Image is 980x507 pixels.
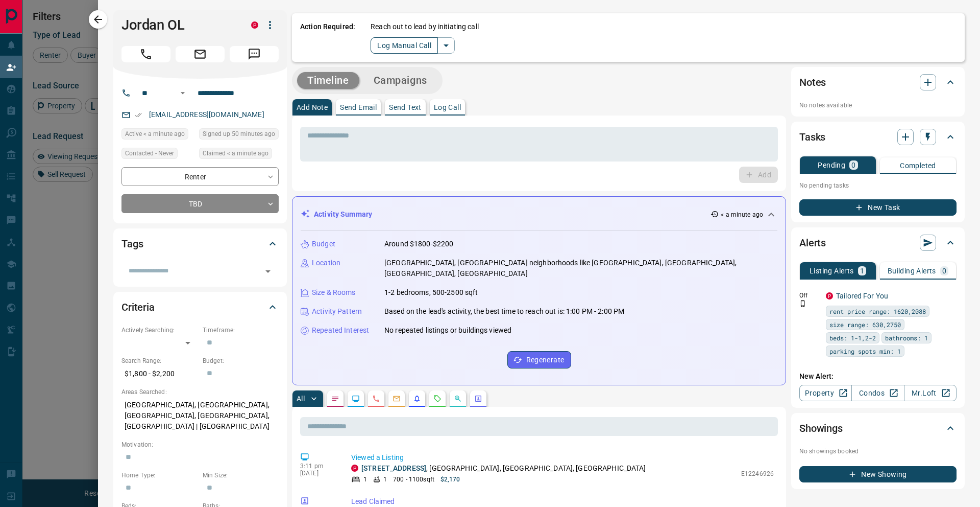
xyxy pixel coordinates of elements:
button: Open [261,264,275,279]
div: Tasks [799,125,957,149]
svg: Push Notification Only [799,300,806,307]
svg: Opportunities [454,395,462,403]
span: Claimed < a minute ago [203,148,268,158]
span: Contacted - Never [125,148,174,158]
div: Mon Sep 15 2025 [199,128,279,143]
svg: Email Verified [135,111,142,119]
button: Campaigns [363,72,437,89]
p: No notes available [799,101,957,110]
span: rent price range: 1620,2088 [829,306,926,316]
p: 0 [942,267,946,274]
p: Off [799,291,820,300]
span: beds: 1-1,2-2 [829,333,876,343]
p: No repeated listings or buildings viewed [384,325,511,336]
span: Message [230,46,279,62]
p: $2,170 [440,475,460,484]
p: 1 [383,475,387,484]
p: Activity Pattern [312,306,362,317]
button: Log Manual Call [371,37,438,54]
p: Log Call [434,104,461,111]
div: property.ca [826,292,833,299]
p: Action Required: [300,21,355,54]
a: Property [799,385,852,401]
p: Send Text [389,104,422,111]
div: Activity Summary< a minute ago [301,205,777,224]
p: Activity Summary [314,209,372,220]
svg: Agent Actions [474,395,482,403]
p: No showings booked [799,447,957,456]
div: Notes [799,70,957,95]
span: Email [176,46,225,62]
svg: Emails [393,395,401,403]
div: Mon Sep 15 2025 [199,148,279,162]
p: Viewed a Listing [351,452,774,463]
p: Size & Rooms [312,287,356,298]
p: $1,800 - $2,200 [121,365,198,382]
p: , [GEOGRAPHIC_DATA], [GEOGRAPHIC_DATA], [GEOGRAPHIC_DATA] [361,463,646,474]
div: Criteria [121,295,279,319]
svg: Notes [331,395,339,403]
p: Pending [818,162,845,169]
button: Timeline [297,72,359,89]
p: Based on the lead's activity, the best time to reach out is: 1:00 PM - 2:00 PM [384,306,624,317]
p: Location [312,258,340,268]
p: Budget: [203,356,279,365]
p: Reach out to lead by initiating call [371,21,479,32]
div: TBD [121,194,279,213]
button: Open [177,87,189,99]
span: Signed up 50 minutes ago [203,129,275,139]
p: Lead Claimed [351,496,774,507]
span: bathrooms: 1 [885,333,928,343]
p: Around $1800-$2200 [384,239,453,249]
h2: Notes [799,74,826,90]
div: Alerts [799,231,957,255]
p: New Alert: [799,371,957,382]
p: [DATE] [300,470,336,477]
button: New Task [799,199,957,216]
p: Actively Searching: [121,326,198,335]
p: 1-2 bedrooms, 500-2500 sqft [384,287,478,298]
span: Call [121,46,170,62]
p: < a minute ago [721,210,763,219]
h2: Criteria [121,299,155,315]
button: Regenerate [507,351,571,368]
span: size range: 630,2750 [829,319,901,330]
p: 700 - 1100 sqft [393,475,434,484]
p: Motivation: [121,440,279,449]
div: Tags [121,232,279,256]
a: Tailored For You [836,292,888,300]
h2: Showings [799,420,843,436]
p: Send Email [340,104,377,111]
p: 0 [851,162,855,169]
p: Listing Alerts [810,267,854,274]
div: property.ca [351,465,358,472]
h2: Alerts [799,235,826,251]
p: Home Type: [121,471,198,480]
p: Min Size: [203,471,279,480]
svg: Requests [433,395,442,403]
p: Building Alerts [888,267,936,274]
div: Renter [121,167,279,186]
a: [STREET_ADDRESS] [361,464,426,472]
div: Showings [799,416,957,441]
div: property.ca [251,21,258,29]
p: 1 [363,475,367,484]
p: 3:11 pm [300,463,336,470]
span: Active < a minute ago [125,129,185,139]
div: Mon Sep 15 2025 [121,128,194,143]
p: No pending tasks [799,178,957,193]
a: Condos [851,385,904,401]
p: All [297,395,305,402]
p: [GEOGRAPHIC_DATA], [GEOGRAPHIC_DATA] neighborhoods like [GEOGRAPHIC_DATA], [GEOGRAPHIC_DATA], [GE... [384,258,777,279]
svg: Listing Alerts [413,395,421,403]
button: New Showing [799,466,957,482]
p: E12246926 [741,469,774,478]
p: Budget [312,239,335,249]
p: Areas Searched: [121,387,279,397]
p: Completed [900,162,936,169]
svg: Lead Browsing Activity [352,395,360,403]
p: Repeated Interest [312,325,369,336]
h1: Jordan OL [121,17,236,33]
div: split button [371,37,455,54]
p: Timeframe: [203,326,279,335]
